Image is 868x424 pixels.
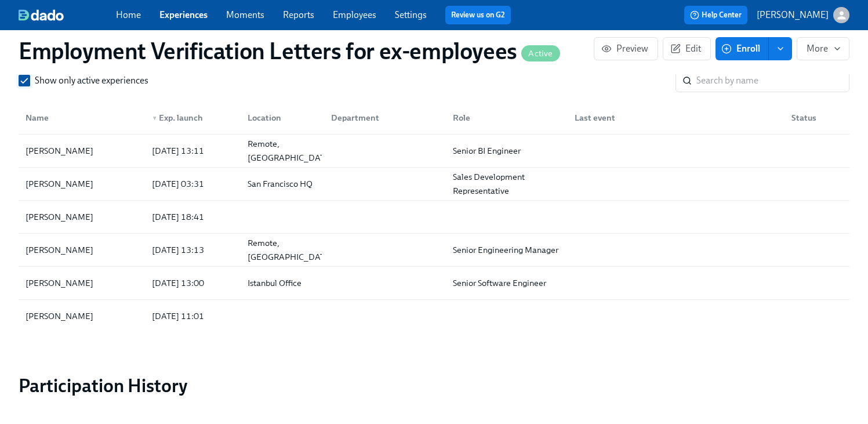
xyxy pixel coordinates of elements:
a: Settings [395,9,427,20]
div: [PERSON_NAME] [21,144,143,158]
button: Review us on G2 [445,6,511,24]
div: Location [243,111,322,125]
span: Edit [673,43,701,55]
div: Senior Software Engineer [448,276,565,290]
span: Show only active experiences [35,74,148,87]
div: [DATE] 03:31 [147,177,238,191]
div: Senior Engineering Manager [448,243,565,257]
p: [PERSON_NAME] [757,9,829,21]
div: [PERSON_NAME][DATE] 11:01 [19,300,849,332]
div: [DATE] 18:41 [147,210,238,224]
span: Preview [604,43,648,55]
img: dado [19,9,64,21]
div: [DATE] 13:13 [147,243,238,257]
a: dado [19,9,116,21]
div: Remote, [GEOGRAPHIC_DATA] [243,236,337,264]
div: Name [21,111,143,125]
div: [PERSON_NAME] [21,210,143,224]
div: [DATE] 11:01 [147,309,238,323]
div: Sales Development Representative [448,170,565,198]
div: San Francisco HQ [243,177,322,191]
div: Department [326,111,444,125]
span: More [807,43,840,55]
div: Status [782,106,847,129]
a: Employees [333,9,376,20]
div: [PERSON_NAME][DATE] 18:41 [19,201,849,234]
div: ▼Exp. launch [143,106,238,129]
div: Status [787,111,847,125]
div: [PERSON_NAME][DATE] 13:11Remote, [GEOGRAPHIC_DATA]Senior BI Engineer [19,135,849,168]
button: Preview [594,37,658,60]
div: Location [238,106,322,129]
h2: Participation History [19,374,849,397]
div: Last event [565,106,782,129]
button: Enroll [716,37,769,60]
button: [PERSON_NAME] [757,7,849,23]
button: More [797,37,849,60]
a: Moments [226,9,264,20]
div: Department [322,106,444,129]
h1: Employment Verification Letters for ex-employees [19,37,560,65]
div: [PERSON_NAME][DATE] 13:13Remote, [GEOGRAPHIC_DATA]Senior Engineering Manager [19,234,849,267]
span: Help Center [690,9,742,21]
div: [PERSON_NAME][DATE] 03:31San Francisco HQSales Development Representative [19,168,849,201]
button: Help Center [684,6,747,24]
div: [DATE] 13:11 [147,144,238,158]
div: Last event [570,111,782,125]
div: Remote, [GEOGRAPHIC_DATA] [243,137,337,165]
a: Experiences [159,9,208,20]
input: Search by name [696,69,849,92]
span: Active [521,49,560,58]
a: Reports [283,9,314,20]
div: Name [21,106,143,129]
a: Home [116,9,141,20]
div: Istanbul Office [243,276,322,290]
div: [PERSON_NAME] [21,309,143,323]
div: [PERSON_NAME] [21,276,143,290]
div: Role [448,111,565,125]
button: Edit [663,37,711,60]
div: [PERSON_NAME] [21,177,143,191]
button: enroll [769,37,792,60]
div: Exp. launch [147,111,238,125]
div: Senior BI Engineer [448,144,565,158]
div: [PERSON_NAME][DATE] 13:00Istanbul OfficeSenior Software Engineer [19,267,849,300]
div: [DATE] 13:00 [147,276,238,290]
span: ▼ [152,115,158,121]
span: Enroll [724,43,760,55]
div: Role [444,106,565,129]
a: Review us on G2 [451,9,505,21]
div: [PERSON_NAME] [21,243,143,257]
